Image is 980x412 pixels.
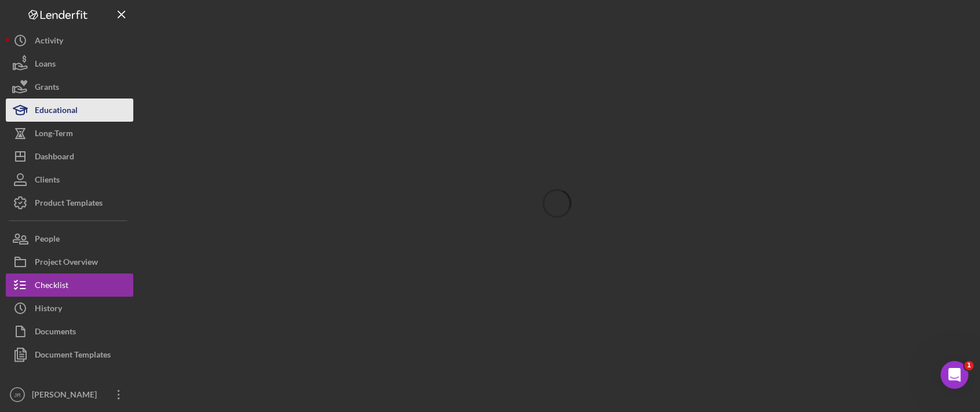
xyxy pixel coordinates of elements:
button: Activity [6,29,133,52]
div: Clients [35,168,60,194]
div: Long-Term [35,122,73,148]
button: Dashboard [6,145,133,168]
button: Documents [6,320,133,343]
div: Product Templates [35,191,103,217]
text: JR [14,392,21,398]
span: 1 [964,361,974,370]
button: History [6,297,133,320]
div: Document Templates [35,343,111,369]
div: Grants [35,75,59,101]
div: Documents [35,320,76,346]
button: JR[PERSON_NAME] [6,383,133,406]
button: Clients [6,168,133,191]
div: Educational [35,99,78,125]
div: Dashboard [35,145,74,171]
div: Activity [35,29,63,55]
button: People [6,227,133,250]
button: Grants [6,75,133,99]
button: Product Templates [6,191,133,214]
button: Long-Term [6,122,133,145]
div: Checklist [35,274,68,300]
div: Loans [35,52,56,78]
button: Educational [6,99,133,122]
iframe: Intercom live chat [941,361,968,389]
div: [PERSON_NAME] [29,383,104,409]
div: People [35,227,60,253]
button: Loans [6,52,133,75]
button: Document Templates [6,343,133,366]
button: Project Overview [6,250,133,274]
button: Checklist [6,274,133,297]
div: History [35,297,62,323]
div: Project Overview [35,250,98,276]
